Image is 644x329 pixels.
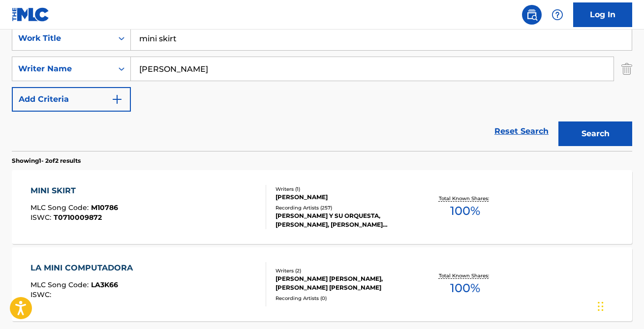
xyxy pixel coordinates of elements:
form: Search Form [12,26,632,151]
div: Help [548,5,567,25]
p: Total Known Shares: [439,272,491,279]
div: Recording Artists ( 257 ) [276,204,413,211]
div: Writers ( 1 ) [276,185,413,193]
img: Delete Criterion [621,57,632,81]
span: ISWC : [31,290,54,299]
div: Work Title [18,32,107,44]
div: [PERSON_NAME] [PERSON_NAME], [PERSON_NAME] [PERSON_NAME] [276,274,413,292]
button: Add Criteria [12,87,131,112]
div: MINI SKIRT [31,185,118,197]
p: Total Known Shares: [439,195,491,202]
img: help [552,9,563,21]
img: 9d2ae6d4665cec9f34b9.svg [111,93,123,105]
div: [PERSON_NAME] Y SU ORQUESTA, [PERSON_NAME], [PERSON_NAME] ORCHESTROTICA, [PERSON_NAME] [276,211,413,229]
span: MLC Song Code : [31,203,91,212]
div: Recording Artists ( 0 ) [276,295,413,302]
span: 100 % [450,202,480,220]
span: MLC Song Code : [31,280,91,289]
span: T0710009872 [54,213,102,222]
span: M10786 [91,203,118,212]
a: MINI SKIRTMLC Song Code:M10786ISWC:T0710009872Writers (1)[PERSON_NAME]Recording Artists (257)[PER... [12,170,632,244]
a: Reset Search [490,120,553,142]
span: 100 % [450,279,480,297]
div: Drag [598,292,604,321]
a: Public Search [522,5,542,25]
a: LA MINI COMPUTADORAMLC Song Code:LA3K66ISWC:Writers (2)[PERSON_NAME] [PERSON_NAME], [PERSON_NAME]... [12,247,632,321]
div: Writers ( 2 ) [276,267,413,274]
a: Log In [573,2,632,27]
p: Showing 1 - 2 of 2 results [12,156,81,165]
span: ISWC : [31,213,54,222]
span: LA3K66 [91,280,118,289]
img: search [526,9,538,21]
iframe: Chat Widget [595,282,644,329]
div: LA MINI COMPUTADORA [31,262,138,274]
img: MLC Logo [12,7,50,22]
button: Search [558,121,632,146]
div: Writer Name [18,63,107,75]
div: [PERSON_NAME] [276,193,413,202]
